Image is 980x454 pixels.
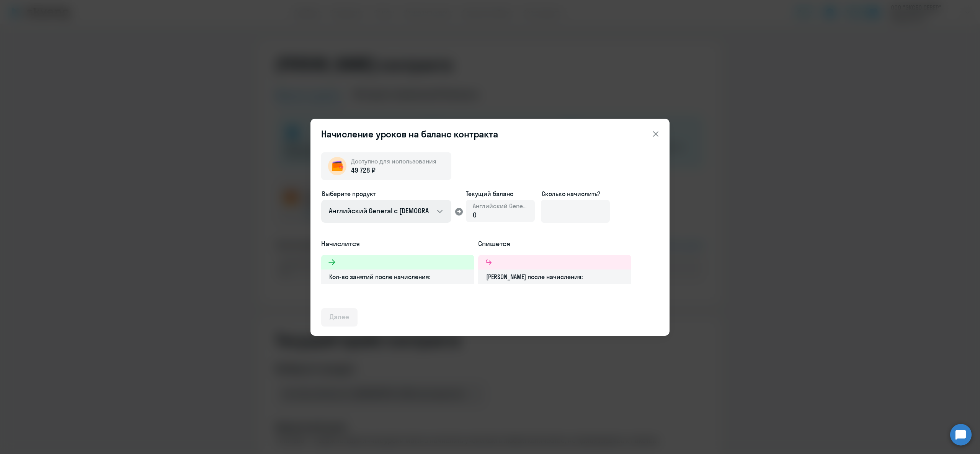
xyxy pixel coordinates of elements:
[321,308,358,327] button: Далее
[542,190,600,198] span: Сколько начислить?
[466,189,535,198] span: Текущий баланс
[473,211,477,219] span: 0
[351,165,376,175] span: 49 728 ₽
[328,157,346,175] img: wallet-circle.png
[351,157,436,165] span: Доступно для использования
[322,190,376,198] span: Выберите продукт
[310,128,670,140] header: Начисление уроков на баланс контракта
[321,239,474,249] h5: Начислится
[321,269,474,284] div: Кол-во занятий после начисления:
[478,269,631,284] div: [PERSON_NAME] после начисления:
[478,239,631,249] h5: Спишется
[330,312,349,322] div: Далее
[473,202,528,210] span: Английский General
